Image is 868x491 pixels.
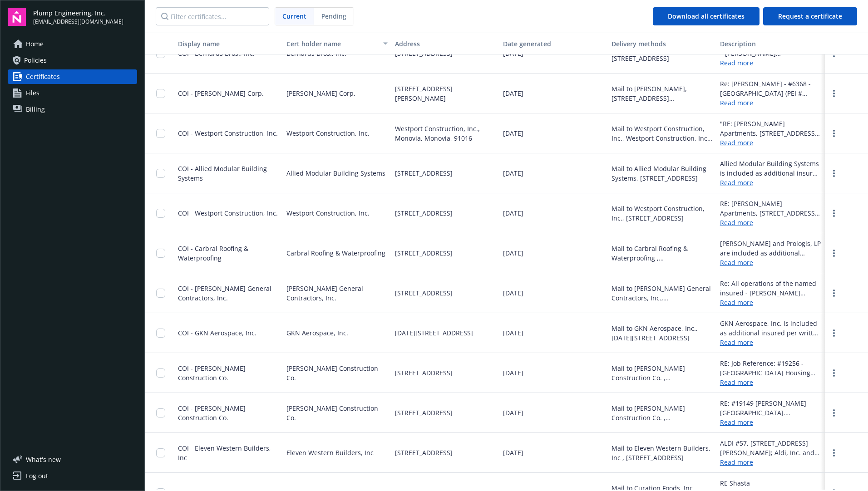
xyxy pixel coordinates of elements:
div: Cert holder name [286,39,378,49]
div: Description [720,39,821,49]
div: Re: All operations of the named insured - [PERSON_NAME] General Contractors, Inc., Contractor, it... [720,279,821,298]
span: COI - [PERSON_NAME] Construction Co. [178,364,246,382]
span: [STREET_ADDRESS] [395,408,453,417]
img: navigator-logo.svg [8,8,26,26]
input: Toggle Row Selected [156,249,165,258]
a: Read more [720,178,821,187]
button: Display name [174,33,283,54]
a: more [829,328,839,339]
span: COI - [PERSON_NAME] Construction Co. [178,404,246,422]
div: Mail to GKN Aerospace, Inc., [DATE][STREET_ADDRESS] [612,324,713,343]
div: Mail to [PERSON_NAME] General Contractors, Inc., [STREET_ADDRESS] [612,284,713,303]
button: Download all certificates [653,7,759,25]
div: Date generated [503,39,604,49]
button: Plump Engineering, Inc.[EMAIL_ADDRESS][DOMAIN_NAME] [33,8,137,26]
a: Billing [8,102,137,117]
span: COI - [PERSON_NAME] General Contractors, Inc. [178,284,271,302]
a: more [829,288,839,299]
div: Re: [PERSON_NAME] - #6368 - [GEOGRAPHIC_DATA] (PEI #[DRIVERS_LICENSE_NUMBER]) [STREET_ADDRESS]. [... [720,79,821,98]
span: [DATE] [503,328,523,338]
a: Read more [720,417,821,427]
span: GKN Aerospace, Inc. [286,328,348,338]
button: Delivery methods [608,33,716,54]
a: Read more [720,298,821,307]
div: Mail to Westport Construction, Inc., Westport Construction, Inc., [GEOGRAPHIC_DATA], [GEOGRAPHIC_... [612,124,713,143]
span: [DATE] [503,208,523,218]
span: Policies [24,53,47,68]
button: Description [716,33,825,54]
button: Request a certificate [763,7,857,25]
span: Files [26,86,39,100]
span: COI - GKN Aerospace, Inc. [178,329,256,337]
span: Allied Modular Building Systems [286,168,385,178]
span: Current [282,11,306,21]
span: [DATE] [503,448,523,457]
span: Request a certificate [778,12,842,20]
span: [DATE][STREET_ADDRESS] [395,328,473,338]
span: [DATE] [503,288,523,298]
a: more [829,368,839,378]
div: Display name [178,39,279,49]
div: "RE: [PERSON_NAME] Apartments, [STREET_ADDRESS] (C.1905008) -- Westport Construction, Inc., its o... [720,119,821,138]
a: Read more [720,138,821,147]
div: Mail to [PERSON_NAME], [STREET_ADDRESS][PERSON_NAME] [612,84,713,103]
button: Address [391,33,500,54]
span: [DATE] [503,408,523,417]
a: more [829,447,839,458]
span: [PERSON_NAME] Construction Co. [286,403,388,422]
input: Toggle Row Selected [156,169,165,178]
span: COI - Westport Construction, Inc. [178,209,278,217]
div: Mail to Eleven Western Builders, Inc , [STREET_ADDRESS] [612,443,713,462]
span: Westport Construction, Inc., Monovia, Monovia, 91016 [395,124,496,143]
span: [EMAIL_ADDRESS][DOMAIN_NAME] [33,18,123,26]
div: [PERSON_NAME] and Prologis, LP are included as additional insured per written contract or agreeme... [720,239,821,258]
input: Filter certificates... [156,7,269,25]
a: Read more [720,378,821,387]
span: COI - Allied Modular Building Systems [178,164,267,182]
span: [STREET_ADDRESS] [395,208,453,218]
span: Pending [314,8,354,25]
div: Mail to [PERSON_NAME] Construction Co. , [STREET_ADDRESS] [612,363,713,383]
button: Date generated [499,33,608,54]
span: [PERSON_NAME] Construction Co. [286,363,388,383]
a: Read more [720,218,821,227]
button: Cert holder name [283,33,391,54]
span: COI - Eleven Western Builders, Inc [178,444,271,462]
a: more [829,168,839,179]
span: COI - Westport Construction, Inc. [178,129,278,137]
div: RE: [PERSON_NAME] Apartments, [STREET_ADDRESS] Westport Construction, Inc is included as addition... [720,199,821,218]
span: Plump Engineering, Inc. [33,8,123,18]
div: GKN Aerospace, Inc. is included as additional insured per written contract or agreement with resp... [720,319,821,338]
input: Toggle Row Selected [156,408,165,417]
a: Read more [720,58,821,68]
span: Certificates [26,69,60,84]
input: Toggle Row Selected [156,368,165,378]
span: [DATE] [503,168,523,178]
div: Log out [26,469,48,483]
input: Toggle Row Selected [156,289,165,298]
span: Carbral Roofing & Waterproofing [286,248,385,258]
a: more [829,248,839,259]
span: [STREET_ADDRESS] [395,448,453,457]
div: Mail to [PERSON_NAME] Construction Co. , [STREET_ADDRESS] [612,403,713,422]
div: ALDI #57, [STREET_ADDRESS][PERSON_NAME]; Aldi, Inc. and its Wholly Owned Subsidiaries; and TKG Ma... [720,438,821,457]
span: Pending [321,11,346,21]
button: What's new [8,455,75,464]
a: more [829,128,839,139]
span: Westport Construction, Inc. [286,208,370,218]
span: [DATE] [503,368,523,378]
a: Read more [720,98,821,108]
a: Certificates [8,69,137,84]
span: [PERSON_NAME] General Contractors, Inc. [286,284,388,303]
div: Mail to Allied Modular Building Systems, [STREET_ADDRESS] [612,164,713,183]
span: Westport Construction, Inc. [286,128,370,138]
span: [STREET_ADDRESS] [395,168,453,178]
a: Files [8,86,137,100]
input: Toggle Row Selected [156,209,165,218]
span: Home [26,37,44,51]
span: Billing [26,102,45,117]
span: Download all certificates [668,12,745,20]
a: Read more [720,258,821,267]
span: [PERSON_NAME] Corp. [286,88,355,98]
input: Toggle Row Selected [156,329,165,338]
